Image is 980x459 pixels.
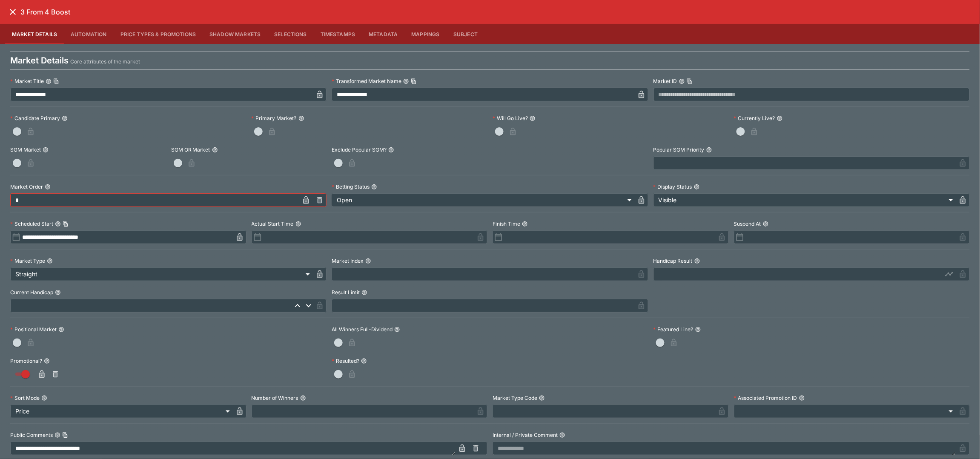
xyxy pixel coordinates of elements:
p: Transformed Market Name [332,77,401,85]
button: Currently Live? [777,115,783,121]
p: Market Type [10,257,45,264]
div: Straight [10,267,313,281]
button: Positional Market [58,327,64,333]
button: Market IDCopy To Clipboard [679,78,685,84]
button: Associated Promotion ID [799,395,805,401]
button: Copy To Clipboard [411,78,417,84]
button: Suspend At [763,221,769,227]
button: Selections [267,24,314,44]
button: Internal / Private Comment [559,432,565,438]
p: Currently Live? [734,115,775,122]
p: Will Go Live? [493,115,528,122]
p: Featured Line? [653,326,693,333]
p: Internal / Private Comment [493,431,558,439]
button: Timestamps [314,24,362,44]
button: Copy To Clipboard [62,432,68,438]
p: Current Handicap [10,289,53,296]
p: Market Order [10,183,43,190]
button: Transformed Market NameCopy To Clipboard [403,78,409,84]
p: Actual Start Time [252,220,294,227]
div: Open [332,193,634,207]
p: SGM OR Market [171,146,210,153]
p: Positional Market [10,326,57,333]
p: Betting Status [332,183,370,190]
button: Market Type Code [539,395,545,401]
button: Copy To Clipboard [53,78,59,84]
button: Subject [447,24,485,44]
button: Primary Market? [298,115,304,121]
p: Market Type Code [493,394,537,402]
p: Sort Mode [10,394,40,402]
button: Current Handicap [55,290,61,295]
button: SGM OR Market [212,147,218,153]
button: Scheduled StartCopy To Clipboard [55,221,61,227]
button: Price Types & Promotions [114,24,203,44]
p: Market Title [10,77,44,85]
p: SGM Market [10,146,41,153]
button: Shadow Markets [203,24,267,44]
button: Exclude Popular SGM? [388,147,394,153]
button: close [5,4,20,20]
h6: 3 From 4 Boost [20,8,70,17]
button: Copy To Clipboard [63,221,69,227]
button: Actual Start Time [295,221,301,227]
div: Visible [653,193,956,207]
button: Resulted? [361,358,367,364]
button: Market Details [5,24,64,44]
button: Promotional? [44,358,50,364]
p: Primary Market? [252,115,297,122]
button: Market Index [365,258,371,264]
button: Automation [64,24,114,44]
button: Market TitleCopy To Clipboard [46,78,52,84]
p: Number of Winners [252,394,298,402]
p: Promotional? [10,357,42,364]
p: Public Comments [10,431,53,439]
p: Market ID [653,77,677,85]
p: Result Limit [332,289,360,296]
p: Exclude Popular SGM? [332,146,387,153]
button: Handicap Result [694,258,700,264]
button: Display Status [694,184,700,190]
p: Display Status [653,183,692,190]
button: Copy To Clipboard [687,78,693,84]
button: Market Order [45,184,51,190]
p: Handicap Result [653,257,693,264]
button: Will Go Live? [530,115,536,121]
p: Market Index [332,257,364,264]
p: Popular SGM Priority [653,146,705,153]
p: Candidate Primary [10,115,60,122]
button: Betting Status [371,184,377,190]
p: Suspend At [734,220,761,227]
button: Result Limit [361,290,367,295]
button: Number of Winners [300,395,306,401]
button: Market Type [47,258,53,264]
button: Public CommentsCopy To Clipboard [54,432,60,438]
p: Scheduled Start [10,220,53,227]
p: Associated Promotion ID [734,394,797,402]
h4: Market Details [10,55,69,66]
p: Resulted? [332,357,359,364]
button: Mappings [405,24,447,44]
button: SGM Market [43,147,49,153]
button: All Winners Full-Dividend [394,327,400,333]
button: Popular SGM Priority [706,147,712,153]
button: Metadata [362,24,404,44]
p: Core attributes of the market [70,57,140,66]
button: Candidate Primary [62,115,68,121]
p: Finish Time [493,220,520,227]
button: Featured Line? [695,327,701,333]
button: Finish Time [522,221,528,227]
div: Price [10,404,233,418]
button: Sort Mode [41,395,47,401]
p: All Winners Full-Dividend [332,326,393,333]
